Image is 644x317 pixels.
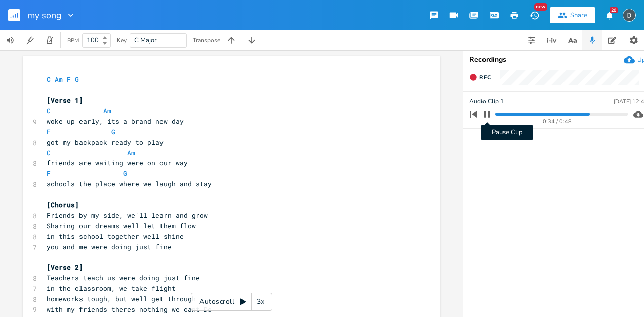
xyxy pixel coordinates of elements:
span: woke up early, its a brand new day [47,117,184,126]
div: 3x [252,293,270,311]
span: Rec [479,74,491,81]
button: 20 [599,6,619,24]
span: G [75,75,79,84]
span: Teachers teach us were doing just fine [47,273,200,282]
span: got my backpack ready to play [47,138,164,147]
span: C [47,148,51,157]
div: BPM [67,38,79,43]
span: Am [55,75,63,84]
span: in the classroom, we take flight [47,284,176,293]
button: Pause Clip [480,106,494,122]
span: [Verse 1] [47,96,83,105]
span: Sharing our dreams well let them flow [47,221,196,230]
span: [Verse 2] [47,263,83,272]
button: New [524,6,544,24]
span: C [47,106,51,115]
span: homeworks tough, but well get through [47,294,196,303]
span: in this school together well shine [47,232,184,241]
span: F [67,75,71,84]
span: [Chorus] [47,200,79,209]
span: G [111,127,115,136]
div: Key [117,37,127,43]
span: Audio Clip 1 [469,97,504,107]
div: Share [570,11,587,20]
span: G [123,169,127,178]
span: C Major [134,36,157,45]
span: F [47,127,51,136]
span: Friends by my side, we'll learn and grow [47,210,208,220]
span: schools the place where we laugh and stay [47,179,212,188]
span: with my friends theres nothing we cant Do [47,305,212,314]
div: Autoscroll [191,293,272,311]
span: friends are waiting were on our way [47,158,188,167]
span: my song [27,11,62,20]
div: 0:34 / 0:48 [487,119,628,124]
span: you and me were doing just fine [47,242,172,251]
div: 20 [610,7,618,13]
button: Share [550,7,595,23]
span: F [47,169,51,178]
span: C [47,75,51,84]
button: Rec [465,69,495,85]
span: Am [103,106,111,115]
span: Am [127,148,135,157]
img: Dave McNamara [623,9,636,22]
div: New [534,3,547,11]
div: Transpose [193,37,220,43]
